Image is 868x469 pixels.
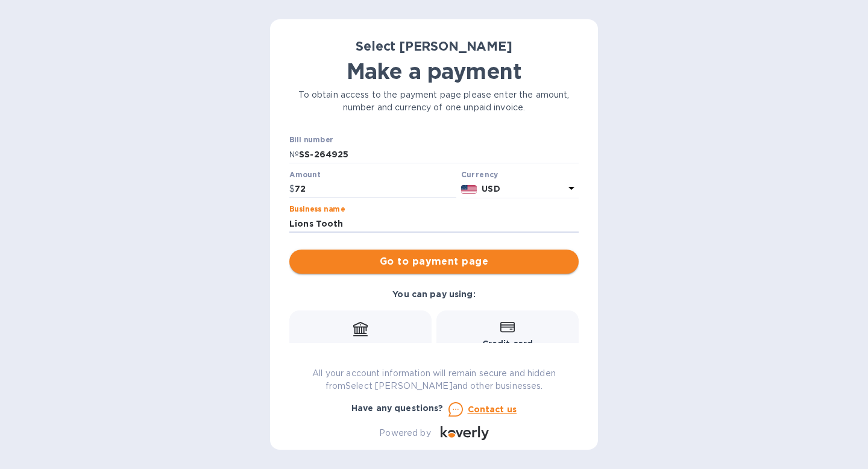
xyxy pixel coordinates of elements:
button: Go to payment page [289,250,579,274]
p: $ [289,183,295,195]
input: 0.00 [295,180,456,198]
p: All your account information will remain secure and hidden from Select [PERSON_NAME] and other bu... [289,367,579,392]
h1: Make a payment [289,58,579,84]
u: Contact us [468,404,517,414]
b: You can pay using: [392,289,475,299]
p: To obtain access to the payment page please enter the amount, number and currency of one unpaid i... [289,89,579,114]
b: Credit card [482,339,533,348]
img: USD [461,185,477,194]
b: Currency [461,170,498,179]
span: Go to payment page [299,254,569,269]
input: Enter business name [289,215,579,233]
label: Amount [289,171,320,178]
b: USD [482,184,500,194]
label: Bill number [289,137,333,144]
p: № [289,148,299,161]
b: Bank transfer (for US banks) [297,342,425,352]
b: Have any questions? [351,403,444,413]
b: Select [PERSON_NAME] [356,39,512,54]
label: Business name [289,206,345,213]
p: Powered by [379,427,430,439]
input: Enter bill number [299,145,579,163]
